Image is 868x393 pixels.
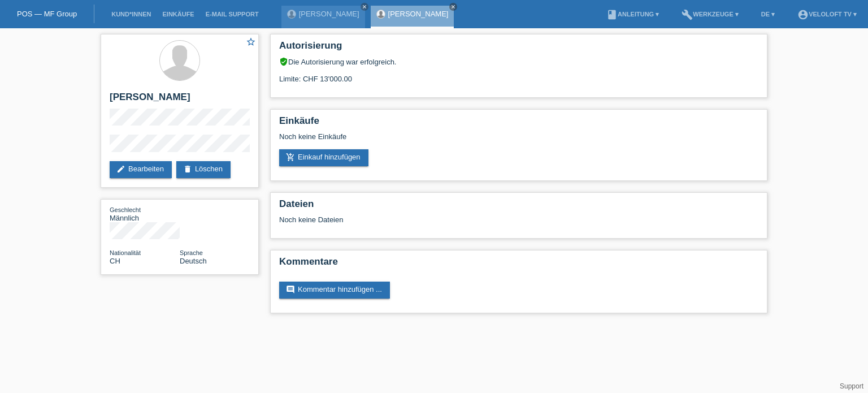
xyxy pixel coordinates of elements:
i: build [682,9,693,20]
i: account_circle [797,9,809,20]
i: add_shopping_cart [286,153,295,162]
a: editBearbeiten [110,161,172,178]
span: Geschlecht [110,206,141,213]
i: close [450,4,456,10]
div: Noch keine Dateien [279,215,624,224]
i: comment [286,285,295,294]
a: close [449,3,457,11]
h2: Einkäufe [279,115,758,132]
a: POS — MF Group [17,10,77,18]
i: verified_user [279,57,288,66]
span: Schweiz [110,257,120,265]
span: Deutsch [180,257,207,265]
a: add_shopping_cartEinkauf hinzufügen [279,149,368,166]
a: Einkäufe [157,11,199,18]
h2: Kommentare [279,256,758,273]
a: buildWerkzeuge ▾ [676,11,744,18]
a: Kund*innen [106,11,157,18]
a: deleteLöschen [176,161,231,178]
a: [PERSON_NAME] [388,10,449,18]
h2: Autorisierung [279,40,758,57]
i: close [362,4,367,10]
div: Männlich [110,205,180,222]
span: Sprache [180,249,203,256]
i: delete [183,165,192,174]
a: bookAnleitung ▾ [601,11,665,18]
span: Nationalität [110,249,141,256]
a: account_circleVeloLoft TV ▾ [792,11,862,18]
a: star_border [246,37,256,49]
a: close [361,3,368,11]
h2: Dateien [279,198,758,215]
h2: [PERSON_NAME] [110,92,250,109]
i: edit [116,165,125,174]
a: DE ▾ [756,11,780,18]
a: [PERSON_NAME] [299,10,359,18]
a: commentKommentar hinzufügen ... [279,282,390,299]
a: E-Mail Support [200,11,264,18]
div: Die Autorisierung war erfolgreich. [279,57,758,66]
div: Noch keine Einkäufe [279,132,758,149]
i: star_border [246,37,256,47]
i: book [606,9,618,20]
div: Limite: CHF 13'000.00 [279,66,758,83]
a: Support [840,382,863,390]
